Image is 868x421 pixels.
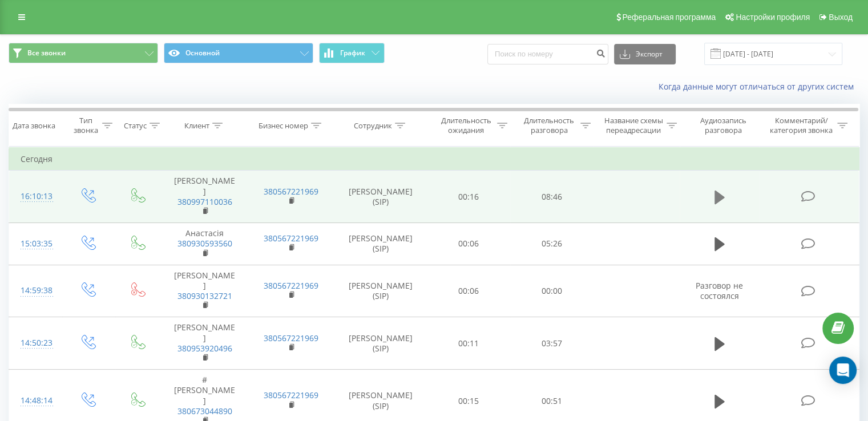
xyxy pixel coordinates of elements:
[162,223,248,265] td: Анастасія
[177,238,232,249] a: 380930593560
[510,223,593,265] td: 05:26
[334,317,427,370] td: [PERSON_NAME] (SIP)
[177,290,232,301] a: 380930132721
[622,13,716,22] span: Реферальная программа
[510,317,593,370] td: 03:57
[184,121,209,131] div: Клиент
[510,171,593,223] td: 08:46
[427,265,510,317] td: 00:06
[259,121,308,131] div: Бизнес номер
[438,116,495,135] div: Длительность ожидания
[264,280,318,291] a: 380567221969
[9,148,859,171] td: Сегодня
[427,171,510,223] td: 00:16
[427,317,510,370] td: 00:11
[604,116,664,135] div: Название схемы переадресации
[264,186,318,197] a: 380567221969
[13,121,55,131] div: Дата звонка
[21,233,51,255] div: 15:03:35
[264,333,318,343] a: 380567221969
[829,357,857,384] div: Open Intercom Messenger
[124,121,147,131] div: Статус
[162,171,248,223] td: [PERSON_NAME]
[177,343,232,354] a: 380953920496
[21,390,51,412] div: 14:48:14
[614,44,676,64] button: Экспорт
[21,280,51,302] div: 14:59:38
[177,406,232,416] a: 380673044890
[264,390,318,400] a: 380567221969
[334,265,427,317] td: [PERSON_NAME] (SIP)
[9,43,158,63] button: Все звонки
[736,13,810,22] span: Настройки профиля
[27,48,66,58] span: Все звонки
[334,223,427,265] td: [PERSON_NAME] (SIP)
[21,185,51,208] div: 16:10:13
[164,43,313,63] button: Основной
[829,13,853,22] span: Выход
[264,233,318,244] a: 380567221969
[690,116,757,135] div: Аудиозапись разговора
[427,223,510,265] td: 00:06
[696,280,743,301] span: Разговор не состоялся
[334,171,427,223] td: [PERSON_NAME] (SIP)
[340,49,365,57] span: График
[72,116,99,135] div: Тип звонка
[659,81,859,92] a: Когда данные могут отличаться от других систем
[162,317,248,370] td: [PERSON_NAME]
[768,116,834,135] div: Комментарий/категория звонка
[487,44,608,64] input: Поиск по номеру
[177,196,232,207] a: 380997110036
[319,43,385,63] button: График
[21,332,51,354] div: 14:50:23
[520,116,578,135] div: Длительность разговора
[162,265,248,317] td: [PERSON_NAME]
[354,121,392,131] div: Сотрудник
[510,265,593,317] td: 00:00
